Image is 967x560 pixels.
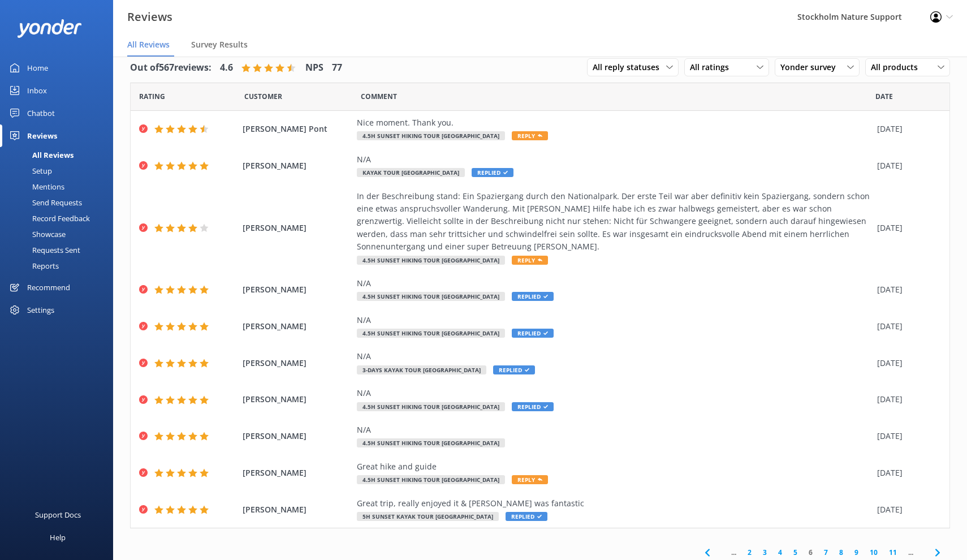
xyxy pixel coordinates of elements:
[903,547,919,558] span: ...
[243,467,352,479] span: [PERSON_NAME]
[357,424,871,436] div: N/A
[27,102,55,124] div: Chatbot
[243,283,352,296] span: [PERSON_NAME]
[357,153,871,166] div: N/A
[849,547,864,558] a: 9
[27,299,54,321] div: Settings
[472,168,513,177] span: Replied
[7,195,82,210] div: Send Requests
[512,329,554,338] span: Replied
[7,163,52,179] div: Setup
[7,163,113,179] a: Setup
[7,195,113,210] a: Send Requests
[788,547,803,558] a: 5
[7,147,113,163] a: All Reviews
[130,61,211,75] h4: Out of 567 reviews:
[357,256,505,265] span: 4.5h Sunset Hiking Tour [GEOGRAPHIC_DATA]
[17,19,82,38] img: yonder-white-logo.png
[877,467,935,479] div: [DATE]
[742,547,757,558] a: 2
[357,497,871,510] div: Great trip, really enjoyed it & [PERSON_NAME] was fantastic
[357,402,505,411] span: 4.5h Sunset Hiking Tour [GEOGRAPHIC_DATA]
[875,91,893,102] span: Date
[512,131,548,140] span: Reply
[864,547,883,558] a: 10
[7,210,90,226] div: Record Feedback
[512,402,554,411] span: Replied
[877,503,935,516] div: [DATE]
[243,357,352,369] span: [PERSON_NAME]
[780,61,843,74] span: Yonder survey
[243,320,352,333] span: [PERSON_NAME]
[357,365,486,374] span: 3-Days Kayak Tour [GEOGRAPHIC_DATA]
[834,547,849,558] a: 8
[243,503,352,516] span: [PERSON_NAME]
[7,258,59,274] div: Reports
[871,61,925,74] span: All products
[877,430,935,442] div: [DATE]
[690,61,736,74] span: All ratings
[357,438,505,447] span: 4.5h Sunset Hiking Tour [GEOGRAPHIC_DATA]
[220,61,233,75] h4: 4.6
[512,292,554,301] span: Replied
[332,61,342,75] h4: 77
[357,475,505,484] span: 4.5h Sunset Hiking Tour [GEOGRAPHIC_DATA]
[50,526,66,549] div: Help
[726,547,742,558] span: ...
[877,283,935,296] div: [DATE]
[803,547,818,558] a: 6
[877,222,935,234] div: [DATE]
[357,460,871,473] div: Great hike and guide
[7,179,113,195] a: Mentions
[357,350,871,363] div: N/A
[243,430,352,442] span: [PERSON_NAME]
[506,512,547,521] span: Replied
[244,91,282,102] span: Date
[243,393,352,406] span: [PERSON_NAME]
[493,365,535,374] span: Replied
[305,61,323,75] h4: NPS
[243,123,352,135] span: [PERSON_NAME] Pont
[357,131,505,140] span: 4.5h Sunset Hiking Tour [GEOGRAPHIC_DATA]
[357,314,871,326] div: N/A
[27,79,47,102] div: Inbox
[27,276,70,299] div: Recommend
[757,547,772,558] a: 3
[243,160,352,172] span: [PERSON_NAME]
[818,547,834,558] a: 7
[361,91,397,102] span: Question
[772,547,788,558] a: 4
[7,226,66,242] div: Showcase
[883,547,903,558] a: 11
[191,39,248,50] span: Survey Results
[27,124,57,147] div: Reviews
[357,190,871,253] div: In der Beschreibung stand: Ein Spaziergang durch den Nationalpark. Der erste Teil war aber defini...
[877,320,935,333] div: [DATE]
[7,242,80,258] div: Requests Sent
[877,123,935,135] div: [DATE]
[243,222,352,234] span: [PERSON_NAME]
[7,226,113,242] a: Showcase
[512,256,548,265] span: Reply
[7,179,64,195] div: Mentions
[27,57,48,79] div: Home
[357,512,499,521] span: 5h Sunset Kayak Tour [GEOGRAPHIC_DATA]
[357,277,871,290] div: N/A
[357,117,871,129] div: Nice moment. Thank you.
[7,258,113,274] a: Reports
[877,160,935,172] div: [DATE]
[877,393,935,406] div: [DATE]
[357,387,871,399] div: N/A
[35,503,81,526] div: Support Docs
[357,329,505,338] span: 4.5h Sunset Hiking Tour [GEOGRAPHIC_DATA]
[127,39,170,50] span: All Reviews
[7,242,113,258] a: Requests Sent
[7,147,74,163] div: All Reviews
[877,357,935,369] div: [DATE]
[357,168,465,177] span: Kayak Tour [GEOGRAPHIC_DATA]
[127,8,172,26] h3: Reviews
[7,210,113,226] a: Record Feedback
[357,292,505,301] span: 4.5h Sunset Hiking Tour [GEOGRAPHIC_DATA]
[593,61,666,74] span: All reply statuses
[139,91,165,102] span: Date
